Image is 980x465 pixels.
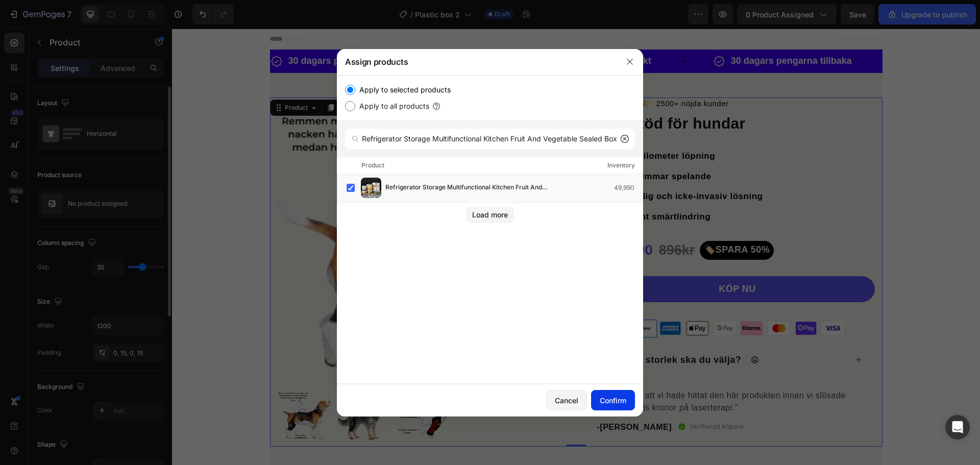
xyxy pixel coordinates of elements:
strong: Klarna efterskottsbetalning & fri frakt [317,27,479,37]
div: KÖP NU [547,254,584,267]
div: Inventory [607,160,635,170]
input: Search products [345,129,635,149]
div: Open Intercom Messenger [945,415,970,439]
div: Cancel [555,395,578,406]
div: Product [111,75,138,84]
img: product-img [361,178,381,198]
div: Assign products [337,48,617,75]
div: /> [337,76,643,384]
span: Vilken storlek ska du välja? [443,326,570,336]
strong: 30 dagars pengarna tillbaka [559,27,680,37]
p: -[PERSON_NAME] [425,393,500,405]
h1: Knästöd för hundar [428,82,703,107]
strong: Fler timmar spelande [447,143,540,153]
img: gempages_545851890361959283-3d792939-c160-489f-a50e-cf308927755e.png [449,286,682,315]
div: €448,00 [428,211,482,232]
p: ”Jag önskar att vi hade hittat den här produkten innan vi slösade bort tusentals kronor på lasert... [425,361,690,385]
span: 2500+ nöjda kunder [484,70,557,79]
p: Verifierad köpare [518,393,572,403]
strong: 30 dagars pengarna tillbaka [116,27,237,37]
button: Cancel [546,390,587,410]
div: 49,990 [614,183,643,193]
button: KÖP NU [428,248,703,274]
div: Load more [472,209,508,220]
strong: 🏷️SPARA 50% [532,216,598,226]
div: Product [361,160,384,170]
button: Confirm [591,390,635,410]
strong: Fler kilometer löpning [447,123,544,132]
button: Load more [467,207,514,223]
s: 896kr [487,214,523,229]
span: Refrigerator Storage Multifunctional Kitchen Fruit And Vegetable Sealed Box [385,182,563,193]
div: Confirm [600,395,626,406]
strong: Instant smärtlindring [447,183,539,193]
label: Apply to selected products [355,84,451,96]
strong: Naturlig och icke-invasiv lösning [447,163,591,173]
label: Apply to all products [355,100,429,112]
